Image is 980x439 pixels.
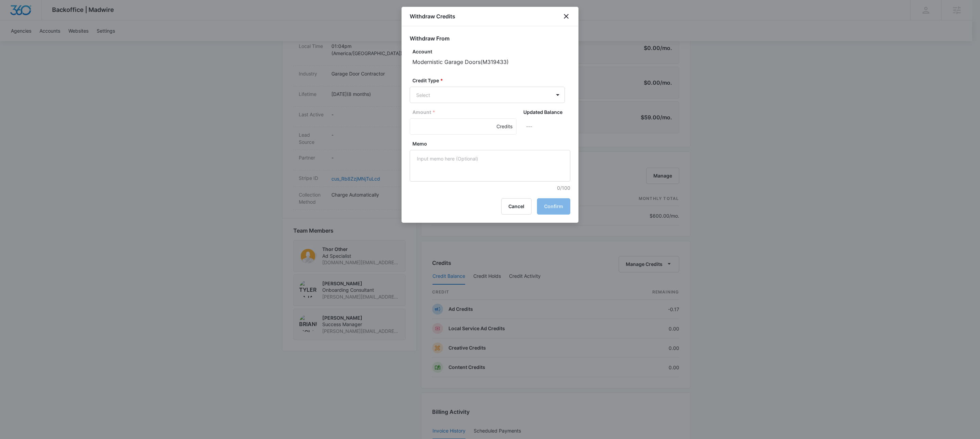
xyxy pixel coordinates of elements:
h1: Withdraw Credits [410,12,455,20]
label: Credit Type [412,77,568,84]
label: Updated Balance [523,108,565,116]
p: 0/100 [412,184,570,191]
h2: Withdraw From [410,34,570,43]
p: Modernistic Garage Doors ( M319433 ) [412,58,570,66]
p: --- [526,118,562,135]
p: Account [412,48,570,55]
div: Credits [496,118,512,135]
label: Amount [412,108,519,116]
div: Select [416,91,542,99]
label: Memo [412,140,573,147]
button: Cancel [501,198,532,215]
button: close [562,12,570,20]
